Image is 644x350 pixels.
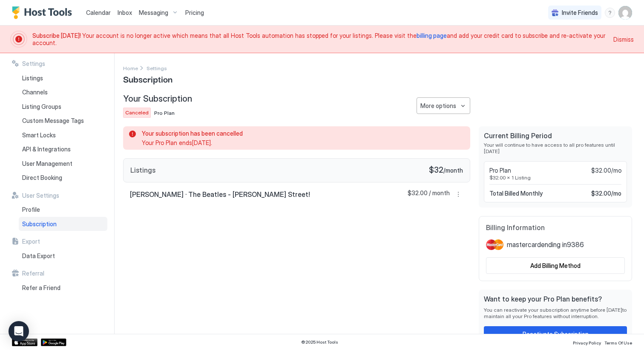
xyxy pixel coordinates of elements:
span: Canceled [125,109,149,117]
span: Referral [22,270,44,277]
span: Privacy Policy [573,340,601,345]
img: mastercard [486,239,503,250]
a: Direct Booking [19,171,107,185]
span: User Settings [22,192,59,199]
div: menu [417,97,470,114]
span: Calendar [86,9,111,16]
span: $32.00/mo [591,167,621,174]
span: Channels [22,88,48,96]
a: Host Tools Logo [12,6,76,19]
div: Add Billing Method [530,261,581,270]
a: Data Export [19,249,107,263]
a: Home [123,63,138,72]
a: App Store [12,339,37,346]
div: Dismiss [613,35,634,44]
span: [PERSON_NAME] · The Beatles - [PERSON_NAME] Street! [130,190,310,199]
span: Export [22,238,40,245]
span: Settings [147,65,167,71]
span: Pricing [185,9,204,17]
div: User profile [618,6,632,20]
span: You can reactivate your subscription anytime before [DATE] to maintain all your Pro features with... [484,307,627,319]
a: Calendar [86,8,111,17]
span: Smart Locks [22,131,56,139]
a: Terms Of Use [604,338,632,347]
span: $32.00 / month [408,189,450,199]
span: Your Pro Plan ends [DATE] . [142,139,460,147]
span: User Management [22,160,72,168]
a: Listings [19,71,107,85]
button: More options [417,97,470,114]
a: Profile [19,202,107,217]
span: Your account is no longer active which means that all Host Tools automation has stopped for your ... [32,32,608,47]
span: Profile [22,206,40,213]
span: Total Billed Monthly [489,190,543,197]
span: API & Integrations [22,145,71,153]
span: Data Export [22,252,55,260]
span: Pro Plan [154,110,175,116]
span: Messaging [139,9,168,17]
span: Your Subscription [123,94,192,104]
span: Subscription [22,220,57,228]
a: Custom Message Tags [19,114,107,128]
a: Privacy Policy [573,338,601,347]
a: billing page [417,32,447,39]
span: Refer a Friend [22,284,60,292]
button: Reactivate Subscription [484,326,627,342]
a: Listing Groups [19,100,107,114]
span: © 2025 Host Tools [301,339,338,345]
span: Your will continue to have access to all pro features until [DATE] [484,142,627,154]
a: Subscription [19,217,107,231]
div: More options [420,101,456,110]
span: Terms Of Use [604,340,632,345]
span: Invite Friends [562,9,598,17]
span: Listings [22,74,43,82]
span: Custom Message Tags [22,117,84,125]
span: Settings [22,60,45,68]
div: Open Intercom Messenger [9,321,29,341]
a: Inbox [118,8,132,17]
span: $32.00 x 1 Listing [489,174,621,181]
a: Channels [19,85,107,100]
span: $32.00 / mo [591,190,621,197]
span: Billing Information [486,223,625,232]
div: menu [605,8,615,18]
div: Reactivate Subscription [523,330,589,339]
button: Add Billing Method [486,257,625,274]
a: API & Integrations [19,142,107,157]
span: Listing Groups [22,103,61,111]
span: / month [443,167,463,174]
a: Refer a Friend [19,281,107,295]
a: Smart Locks [19,128,107,142]
span: Your subscription has been cancelled [142,130,460,137]
span: Listings [130,166,155,174]
span: Pro Plan [489,167,511,174]
span: $32 [429,165,443,175]
div: Breadcrumb [147,63,167,72]
span: Direct Booking [22,174,62,182]
a: Settings [147,63,167,72]
span: Current Billing Period [484,131,627,140]
span: Inbox [118,9,132,16]
a: Google Play Store [41,339,66,346]
span: Want to keep your Pro Plan benefits? [484,295,627,303]
span: mastercard ending in 9386 [507,240,584,249]
div: menu [453,189,463,199]
div: Breadcrumb [123,63,138,72]
span: Home [123,65,138,71]
span: Subscription [123,72,172,85]
button: More options [453,189,463,199]
span: Subscribe [DATE]! [32,32,82,39]
a: User Management [19,157,107,171]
